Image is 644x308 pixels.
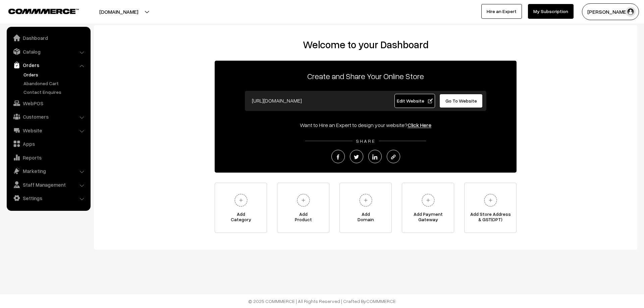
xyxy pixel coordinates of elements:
[8,97,88,109] a: WebPOS
[353,138,379,144] span: SHARE
[445,98,477,104] span: Go To Website
[215,211,267,225] span: Add Category
[22,71,88,78] a: Orders
[215,183,267,233] a: AddCategory
[215,121,517,129] div: Want to Hire an Expert to design your website?
[294,191,313,209] img: plus.svg
[394,94,435,108] a: Edit Website
[464,183,517,233] a: Add Store Address& GST(OPT)
[8,7,67,15] a: COMMMERCE
[465,211,516,225] span: Add Store Address & GST(OPT)
[8,138,88,150] a: Apps
[402,183,454,233] a: Add PaymentGateway
[366,298,396,304] a: COMMMERCE
[8,179,88,191] a: Staff Management
[101,39,631,51] h2: Welcome to your Dashboard
[8,111,88,123] a: Customers
[22,80,88,87] a: Abandoned Cart
[8,46,88,58] a: Catalog
[8,32,88,44] a: Dashboard
[339,183,392,233] a: AddDomain
[626,7,636,17] img: user
[408,122,431,128] a: Click Here
[402,211,454,225] span: Add Payment Gateway
[357,191,375,209] img: plus.svg
[22,88,88,96] a: Contact Enquires
[340,211,391,225] span: Add Domain
[439,94,483,108] a: Go To Website
[8,165,88,177] a: Marketing
[528,4,574,19] a: My Subscription
[277,183,329,233] a: AddProduct
[419,191,437,209] img: plus.svg
[397,98,433,104] span: Edit Website
[8,124,88,136] a: Website
[8,9,79,14] img: COMMMERCE
[481,191,500,209] img: plus.svg
[8,59,88,71] a: Orders
[582,3,639,20] button: [PERSON_NAME] D
[8,151,88,164] a: Reports
[481,4,522,19] a: Hire an Expert
[277,211,329,225] span: Add Product
[76,3,162,20] button: [DOMAIN_NAME]
[8,192,88,204] a: Settings
[232,191,250,209] img: plus.svg
[215,70,517,82] p: Create and Share Your Online Store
